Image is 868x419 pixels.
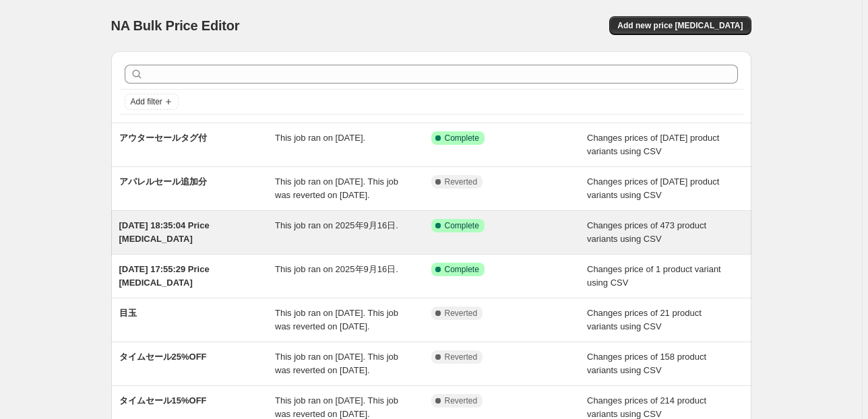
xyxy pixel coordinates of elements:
span: This job ran on [DATE]. [275,133,365,143]
span: This job ran on 2025年9月16日. [275,264,398,274]
span: Changes prices of 214 product variants using CSV [587,395,706,419]
span: This job ran on [DATE]. This job was reverted on [DATE]. [275,395,398,419]
span: Reverted [445,176,478,187]
span: アウターセールタグ付 [119,133,207,143]
span: Complete [445,220,479,231]
span: This job ran on 2025年9月16日. [275,220,398,230]
span: Changes prices of 21 product variants using CSV [587,308,702,331]
span: Complete [445,133,479,143]
span: 目玉 [119,308,137,318]
span: タイムセール25%OFF [119,352,207,362]
span: This job ran on [DATE]. This job was reverted on [DATE]. [275,352,398,375]
span: This job ran on [DATE]. This job was reverted on [DATE]. [275,176,398,200]
span: Complete [445,264,479,275]
span: Changes prices of 473 product variants using CSV [587,220,706,244]
button: Add new price [MEDICAL_DATA] [609,16,751,35]
button: Add filter [125,94,179,110]
span: This job ran on [DATE]. This job was reverted on [DATE]. [275,308,398,331]
span: タイムセール15%OFF [119,395,207,406]
span: Changes prices of [DATE] product variants using CSV [587,133,719,156]
span: [DATE] 18:35:04 Price [MEDICAL_DATA] [119,220,210,244]
span: [DATE] 17:55:29 Price [MEDICAL_DATA] [119,264,210,288]
span: Reverted [445,308,478,319]
span: アパレルセール追加分 [119,176,207,187]
span: Reverted [445,395,478,406]
span: Changes prices of [DATE] product variants using CSV [587,176,719,200]
span: Reverted [445,352,478,362]
span: Add new price [MEDICAL_DATA] [617,20,743,31]
span: Changes prices of 158 product variants using CSV [587,352,706,375]
span: NA Bulk Price Editor [111,18,240,33]
span: Changes price of 1 product variant using CSV [587,264,721,288]
span: Add filter [131,96,162,107]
